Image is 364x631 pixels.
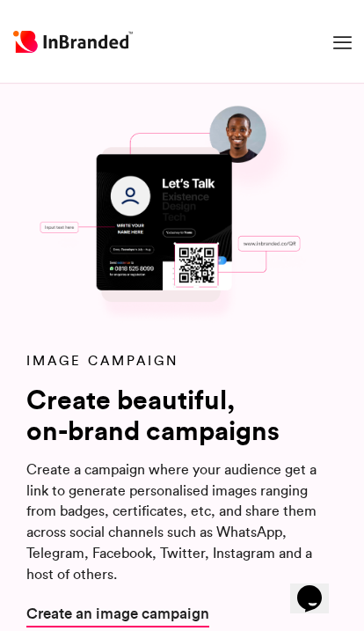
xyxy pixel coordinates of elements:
[26,385,338,445] h6: Create beautiful, on-brand campaigns
[13,31,133,53] img: Inbranded
[26,602,209,624] a: Create an image campaign
[26,459,338,584] p: Create a campaign where your audience get a link to generate personalised images ranging from bad...
[26,351,338,371] p: Image Campaign
[290,561,346,613] iframe: chat widget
